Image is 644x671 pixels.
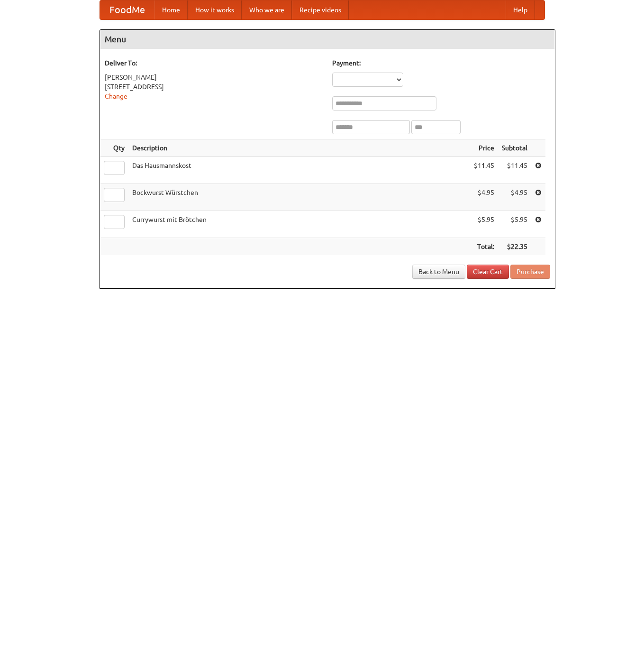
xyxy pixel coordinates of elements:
[128,211,470,238] td: Currywurst mit Brötchen
[412,265,465,279] a: Back to Menu
[470,211,498,238] td: $5.95
[100,30,555,49] h4: Menu
[470,238,498,256] th: Total:
[242,0,292,19] a: Who we are
[128,139,470,157] th: Description
[105,73,323,82] div: [PERSON_NAME]
[498,184,531,211] td: $4.95
[292,0,349,19] a: Recipe videos
[100,139,128,157] th: Qty
[105,92,127,100] a: Change
[105,58,323,68] h5: Deliver To:
[470,157,498,184] td: $11.45
[128,184,470,211] td: Bockwurst Würstchen
[498,238,531,256] th: $22.35
[498,211,531,238] td: $5.95
[498,139,531,157] th: Subtotal
[510,265,550,279] button: Purchase
[332,58,550,68] h5: Payment:
[154,0,188,19] a: Home
[100,0,154,19] a: FoodMe
[470,139,498,157] th: Price
[188,0,242,19] a: How it works
[128,157,470,184] td: Das Hausmannskost
[470,184,498,211] td: $4.95
[498,157,531,184] td: $11.45
[506,0,535,19] a: Help
[467,265,509,279] a: Clear Cart
[105,82,323,92] div: [STREET_ADDRESS]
